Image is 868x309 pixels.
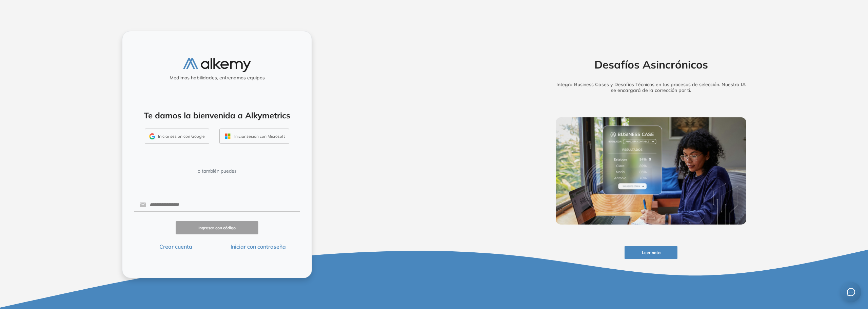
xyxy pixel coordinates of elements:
[545,58,757,71] h2: Desafíos Asincrónicos
[224,132,232,140] img: OUTLOOK_ICON
[176,221,258,234] button: Ingresar con código
[556,117,746,225] img: img-more-info
[545,82,757,93] h5: Integra Business Cases y Desafíos Técnicos en tus procesos de selección. Nuestra IA se encargará ...
[219,129,289,144] button: Iniciar sesión con Microsoft
[149,133,155,139] img: GMAIL_ICON
[625,246,677,259] button: Leer nota
[217,243,300,251] button: Iniciar con contraseña
[198,168,237,175] span: o también puedes
[183,58,251,72] img: logo-alkemy
[145,129,209,144] button: Iniciar sesión con Google
[134,243,217,251] button: Crear cuenta
[847,288,855,296] span: message
[131,111,303,120] h4: Te damos la bienvenida a Alkymetrics
[125,75,309,81] h5: Medimos habilidades, entrenamos equipos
